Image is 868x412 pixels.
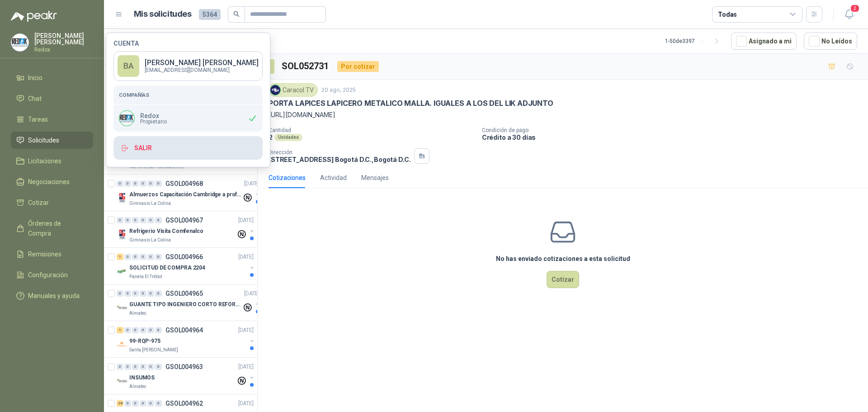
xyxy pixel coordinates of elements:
a: 0 0 0 0 0 0 GSOL004967[DATE] Company LogoRefrigerio Visita ComfenalcoGimnasio La Colina [117,215,255,244]
img: Company Logo [117,193,127,204]
div: 0 [140,290,146,297]
img: Logo peakr [11,11,57,22]
p: Redox [34,47,93,52]
p: GSOL004965 [165,290,203,297]
div: 1 [117,327,123,333]
div: 1 [117,254,123,260]
div: 0 [124,400,131,407]
p: GSOL004968 [165,180,203,187]
div: 0 [140,364,146,370]
span: Chat [28,94,42,104]
p: [DATE] [244,289,259,298]
span: 2 [850,4,860,13]
p: Redox [140,113,167,119]
div: 0 [132,400,139,407]
div: 0 [155,400,162,407]
div: Company LogoRedoxPropietario [113,105,263,132]
a: Manuales y ayuda [11,287,93,304]
span: Negociaciones [28,177,70,187]
div: Cotizaciones [269,173,306,183]
button: Salir [113,136,263,160]
div: 0 [147,180,154,187]
p: GSOL004966 [165,254,203,260]
a: Inicio [11,69,93,86]
p: [STREET_ADDRESS] Bogotá D.C. , Bogotá D.C. [269,156,410,163]
p: [PERSON_NAME] [PERSON_NAME] [34,33,93,45]
div: 0 [124,180,131,187]
img: Company Logo [119,111,134,126]
a: Licitaciones [11,152,93,170]
div: 0 [155,254,162,260]
a: Solicitudes [11,132,93,149]
div: 0 [132,254,139,260]
div: 0 [124,217,131,223]
p: Refrigerio Visita Comfenalco [129,227,203,236]
p: [DATE] [238,399,254,408]
div: 0 [132,290,139,297]
div: 0 [124,290,131,297]
div: 0 [124,254,131,260]
button: 2 [841,6,857,23]
div: 0 [155,180,162,187]
span: Órdenes de Compra [28,218,85,238]
p: GSOL004963 [165,364,203,370]
span: Remisiones [28,249,61,259]
h3: No has enviado cotizaciones a esta solicitud [496,254,630,264]
div: 0 [132,180,139,187]
div: Mensajes [361,173,389,183]
a: Chat [11,90,93,107]
p: [DATE] [244,180,259,188]
div: Todas [718,9,737,19]
a: Configuración [11,266,93,284]
div: 0 [155,217,162,223]
div: 0 [124,364,131,370]
img: Company Logo [117,339,127,350]
div: 0 [124,327,131,333]
p: Gimnasio La Colina [129,200,171,207]
p: [DATE] [238,326,254,335]
p: Cantidad [269,127,475,133]
p: [PERSON_NAME] [PERSON_NAME] [145,59,259,66]
span: Propietario [140,119,167,124]
a: 1 0 0 0 0 0 GSOL004964[DATE] Company Logo99-RQP-975Santa [PERSON_NAME] [117,325,255,354]
a: 0 0 0 0 0 0 GSOL004965[DATE] Company LogoGUANTE TIPO INGENIERO CORTO REFORZADOAlmatec [117,288,261,317]
div: 0 [155,364,162,370]
a: Remisiones [11,246,93,263]
p: [EMAIL_ADDRESS][DOMAIN_NAME] [145,67,259,73]
div: 0 [155,290,162,297]
div: Unidades [274,134,302,141]
div: 0 [140,400,146,407]
a: Cotizar [11,194,93,211]
p: GSOL004967 [165,217,203,223]
a: BA[PERSON_NAME] [PERSON_NAME][EMAIL_ADDRESS][DOMAIN_NAME] [113,51,263,81]
div: 0 [147,327,154,333]
div: 0 [147,364,154,370]
span: search [233,11,240,17]
p: Santa [PERSON_NAME] [129,346,178,354]
h1: Mis solicitudes [134,8,192,21]
div: 0 [140,180,146,187]
p: GUANTE TIPO INGENIERO CORTO REFORZADO [129,300,242,309]
h3: SOL052731 [282,59,330,73]
div: 0 [140,327,146,333]
div: 0 [140,217,146,223]
div: 0 [117,217,123,223]
a: 0 0 0 0 0 0 GSOL004963[DATE] Company LogoINSUMOSAlmatec [117,361,255,390]
div: 0 [155,327,162,333]
button: Asignado a mi [731,33,797,50]
p: Condición de pago [482,127,864,133]
div: 1 - 50 de 3397 [665,34,724,48]
p: Gimnasio La Colina [129,237,171,244]
span: 5364 [199,9,221,20]
span: Tareas [28,114,48,124]
span: Manuales y ayuda [28,291,80,301]
div: 0 [117,180,123,187]
img: Company Logo [117,303,127,313]
p: 99-RQP-975 [129,337,160,346]
button: No Leídos [804,33,857,50]
div: Caracol TV [269,83,318,97]
span: Configuración [28,270,68,280]
img: Company Logo [117,376,127,387]
p: INSUMOS [129,374,155,382]
div: 0 [147,400,154,407]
